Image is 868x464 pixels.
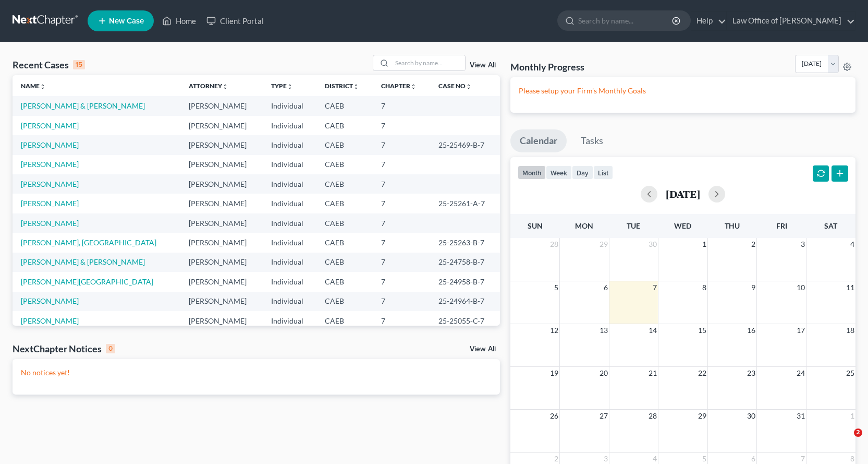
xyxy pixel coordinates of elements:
a: [PERSON_NAME], [GEOGRAPHIC_DATA] [21,238,156,247]
a: Law Office of [PERSON_NAME] [727,11,855,30]
span: 12 [549,324,559,337]
td: 7 [373,135,430,154]
span: Mon [575,221,593,230]
span: 29 [598,238,609,251]
i: unfold_more [353,84,359,90]
td: [PERSON_NAME] [180,233,263,252]
a: [PERSON_NAME][GEOGRAPHIC_DATA] [21,277,153,286]
a: Typeunfold_more [271,82,293,90]
td: 7 [373,96,430,115]
td: CAEB [316,213,373,233]
a: Chapterunfold_more [381,82,417,90]
span: 23 [746,367,756,379]
td: Individual [263,116,317,135]
span: 26 [549,410,559,422]
span: 30 [746,410,756,422]
td: 7 [373,311,430,330]
td: CAEB [316,292,373,311]
td: 7 [373,292,430,311]
span: 11 [845,281,855,294]
i: unfold_more [40,84,46,90]
span: 18 [845,324,855,337]
td: [PERSON_NAME] [180,253,263,272]
input: Search by name... [578,11,674,30]
input: Search by name... [392,55,465,70]
span: 6 [603,281,609,294]
td: 25-25261-A-7 [430,194,499,213]
td: CAEB [316,233,373,252]
td: Individual [263,155,317,174]
span: 15 [697,324,707,337]
td: Individual [263,233,317,252]
a: [PERSON_NAME] [21,121,79,130]
span: 5 [553,281,559,294]
a: Calendar [510,129,567,152]
span: 21 [647,367,658,379]
p: Please setup your Firm's Monthly Goals [519,86,847,96]
span: 17 [796,324,806,337]
span: 28 [549,238,559,251]
td: 7 [373,174,430,194]
a: View All [470,62,496,69]
a: Attorneyunfold_more [189,82,228,90]
td: 25-25055-C-7 [430,311,499,330]
td: Individual [263,213,317,233]
span: 10 [796,281,806,294]
a: [PERSON_NAME] & [PERSON_NAME] [21,101,145,110]
span: New Case [109,17,144,25]
a: Nameunfold_more [21,82,46,90]
span: 1 [701,238,707,251]
td: CAEB [316,135,373,154]
span: 2 [854,429,862,437]
div: NextChapter Notices [13,342,115,355]
td: [PERSON_NAME] [180,194,263,213]
iframe: Intercom live chat [833,429,858,454]
span: Fri [776,221,787,230]
span: Wed [674,221,691,230]
span: 3 [800,238,806,251]
td: [PERSON_NAME] [180,311,263,330]
td: Individual [263,174,317,194]
a: [PERSON_NAME] [21,296,79,305]
td: Individual [263,292,317,311]
span: 14 [647,324,658,337]
span: 22 [697,367,707,379]
td: 25-25263-B-7 [430,233,499,252]
td: [PERSON_NAME] [180,135,263,154]
td: [PERSON_NAME] [180,116,263,135]
td: Individual [263,253,317,272]
button: week [546,165,572,180]
td: 7 [373,233,430,252]
td: Individual [263,96,317,115]
span: 24 [796,367,806,379]
a: [PERSON_NAME] [21,160,79,169]
td: 25-24958-B-7 [430,272,499,291]
span: 25 [845,367,855,379]
span: Thu [725,221,740,230]
span: 16 [746,324,756,337]
td: Individual [263,272,317,291]
td: [PERSON_NAME] [180,272,263,291]
h3: Monthly Progress [510,61,584,73]
td: Individual [263,311,317,330]
td: [PERSON_NAME] [180,155,263,174]
td: [PERSON_NAME] [180,213,263,233]
td: 25-24964-B-7 [430,292,499,311]
span: 9 [750,281,756,294]
td: 7 [373,213,430,233]
span: 19 [549,367,559,379]
td: CAEB [316,253,373,272]
td: CAEB [316,311,373,330]
td: CAEB [316,272,373,291]
div: 0 [106,344,115,353]
td: 25-25469-B-7 [430,135,499,154]
button: list [593,165,613,180]
span: 28 [647,410,658,422]
td: 7 [373,155,430,174]
h2: [DATE] [666,188,700,199]
td: 25-24758-B-7 [430,253,499,272]
span: 27 [598,410,609,422]
td: CAEB [316,116,373,135]
span: 20 [598,367,609,379]
td: CAEB [316,155,373,174]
